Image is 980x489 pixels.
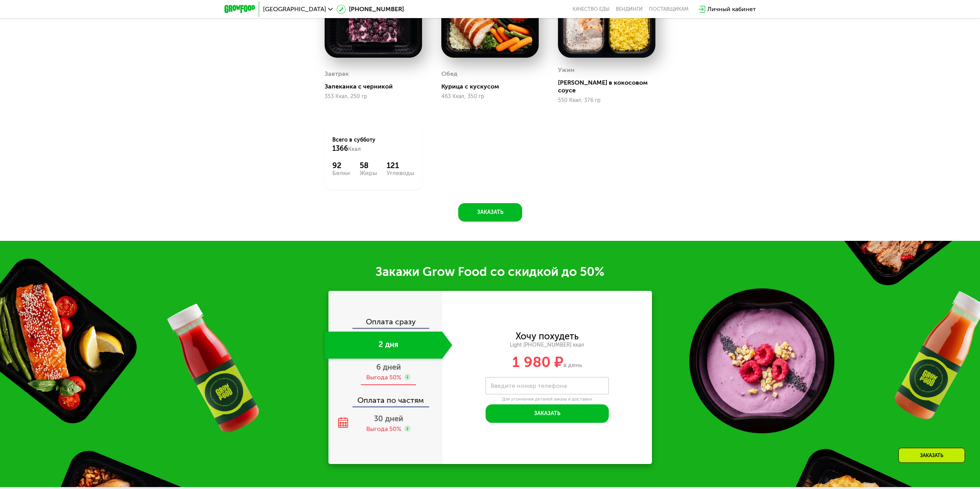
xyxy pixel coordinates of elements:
[332,170,350,176] div: Белки
[441,83,545,90] div: Курица с кускусом
[263,6,326,12] span: [GEOGRAPHIC_DATA]
[376,362,401,372] span: 6 дней
[491,384,567,388] label: Введите номер телефона
[441,68,457,80] div: Обед
[366,373,401,382] div: Выгода 50%
[325,83,428,90] div: Запеканка с черникой
[442,342,652,349] div: Light [PHONE_NUMBER] ккал
[441,93,539,100] div: 463 Ккал, 350 гр
[325,93,422,100] div: 353 Ккал, 250 гр
[573,6,610,12] a: Качество еды
[563,361,582,369] span: в день
[486,404,609,423] button: Заказать
[707,5,756,14] div: Личный кабинет
[616,6,643,12] a: Вендинги
[329,389,442,406] div: Оплата по частям
[329,318,442,328] div: Оплата сразу
[374,414,403,423] span: 30 дней
[332,161,350,170] div: 92
[337,5,404,14] a: [PHONE_NUMBER]
[360,170,377,176] div: Жиры
[387,161,414,170] div: 121
[360,161,377,170] div: 58
[458,203,522,222] button: Заказать
[332,144,348,153] span: 1366
[516,332,579,340] div: Хочу похудеть
[512,353,563,371] span: 1 980 ₽
[332,136,414,153] div: Всего в субботу
[649,6,689,12] div: поставщикам
[325,68,349,80] div: Завтрак
[558,97,655,103] div: 550 Ккал, 376 гр
[387,170,414,176] div: Углеводы
[348,146,361,152] span: Ккал
[558,79,662,94] div: [PERSON_NAME] в кокосовом соусе
[366,425,401,433] div: Выгода 50%
[898,448,965,463] div: Заказать
[486,396,609,402] div: Для уточнения деталей заказа и доставки
[558,64,575,76] div: Ужин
